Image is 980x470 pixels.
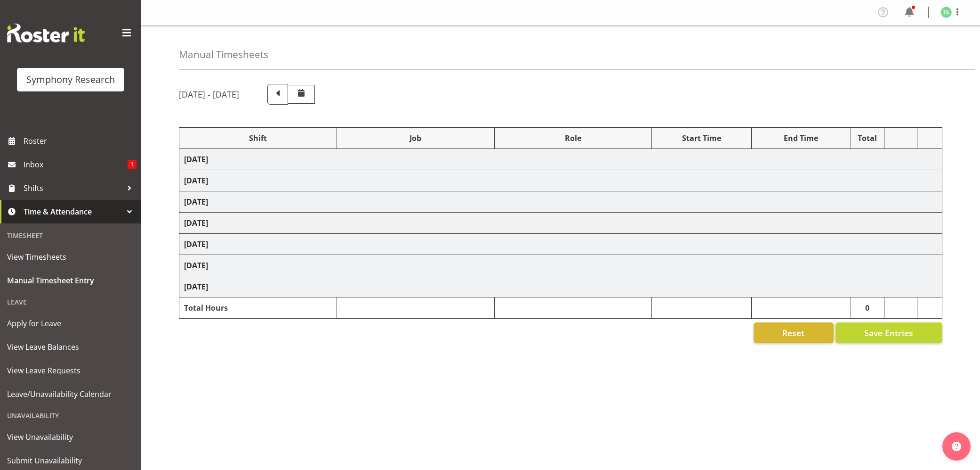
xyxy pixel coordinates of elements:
span: Manual Timesheet Entry [7,273,134,288]
div: Start Time [657,132,746,144]
td: [DATE] [179,191,942,213]
td: [DATE] [179,276,942,297]
span: View Unavailability [7,430,134,444]
img: help-xxl-2.png [952,442,961,451]
img: Rosterit website logo [7,24,85,42]
span: Apply for Leave [7,316,134,330]
span: Shifts [24,181,122,195]
div: Symphony Research [26,73,115,87]
a: View Timesheets [2,245,139,269]
span: Save Entries [864,327,913,339]
div: Unavailability [2,406,139,425]
button: Save Entries [835,322,942,343]
span: Inbox [24,157,128,172]
span: Submit Unavailability [7,454,134,468]
span: View Leave Balances [7,340,134,354]
span: Leave/Unavailability Calendar [7,387,134,401]
span: Time & Attendance [24,205,122,219]
a: Leave/Unavailability Calendar [2,382,139,406]
span: View Leave Requests [7,363,134,378]
button: Reset [754,322,834,343]
div: Total [856,132,879,144]
a: Apply for Leave [2,312,139,335]
img: tanya-stebbing1954.jpg [940,7,952,18]
div: Role [499,132,647,144]
span: View Timesheets [7,250,134,264]
a: Manual Timesheet Entry [2,269,139,292]
a: View Leave Requests [2,359,139,382]
a: View Unavailability [2,425,139,449]
span: 1 [128,160,137,169]
h4: Manual Timesheets [179,49,268,60]
td: 0 [851,297,884,319]
td: [DATE] [179,170,942,191]
span: Roster [24,134,137,148]
td: [DATE] [179,149,942,170]
div: End Time [756,132,846,144]
div: Leave [2,292,139,312]
div: Timesheet [2,226,139,245]
div: Job [342,132,490,144]
h5: [DATE] - [DATE] [179,89,239,99]
td: Total Hours [179,297,337,319]
td: [DATE] [179,213,942,234]
a: View Leave Balances [2,335,139,359]
span: Reset [782,327,804,339]
td: [DATE] [179,255,942,276]
div: Shift [184,132,332,144]
td: [DATE] [179,234,942,255]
